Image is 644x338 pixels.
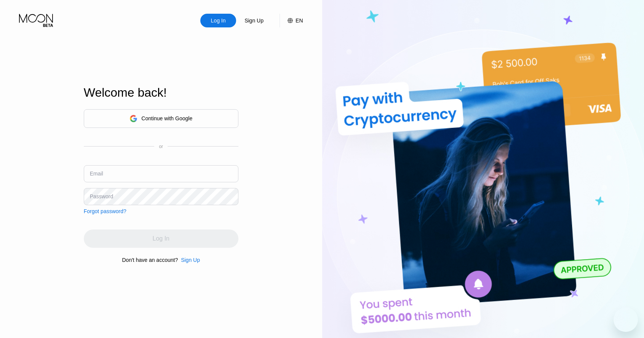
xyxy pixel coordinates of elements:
[181,257,200,263] div: Sign Up
[84,208,126,214] div: Forgot password?
[141,115,192,121] div: Continue with Google
[296,18,303,24] div: EN
[90,193,113,199] div: Password
[280,14,303,27] div: EN
[236,14,272,27] div: Sign Up
[84,109,238,128] div: Continue with Google
[614,308,638,332] iframe: Button to launch messaging window
[200,14,236,27] div: Log In
[178,257,200,263] div: Sign Up
[122,257,178,263] div: Don't have an account?
[210,17,227,24] div: Log In
[84,86,238,100] div: Welcome back!
[159,144,163,149] div: or
[90,171,103,177] div: Email
[244,17,264,24] div: Sign Up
